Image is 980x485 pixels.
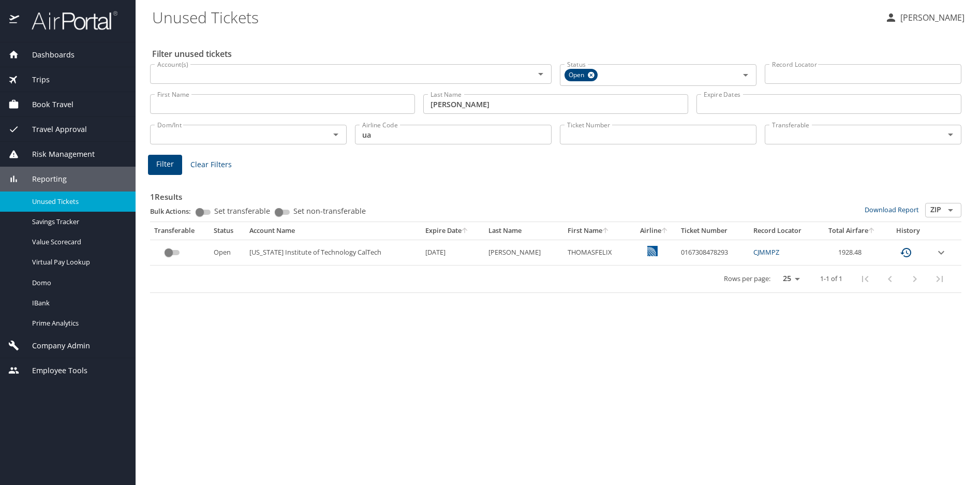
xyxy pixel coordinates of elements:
[190,158,232,171] span: Clear Filters
[484,240,563,265] td: [PERSON_NAME]
[749,222,818,240] th: Record Locator
[484,222,563,240] th: Last Name
[150,222,961,293] table: custom pagination table
[943,127,958,142] button: Open
[154,226,205,236] div: Transferable
[935,246,947,259] button: expand row
[881,8,969,27] button: [PERSON_NAME]
[32,237,123,247] span: Value Scorecard
[886,222,931,240] th: History
[632,222,677,240] th: Airline
[32,298,123,308] span: IBank
[150,185,961,203] h3: 1 Results
[152,1,877,33] h1: Unused Tickets
[563,222,632,240] th: First Name
[421,222,484,240] th: Expire Date
[868,228,875,234] button: sort
[245,222,421,240] th: Account Name
[775,271,804,287] select: rows per page
[32,318,123,328] span: Prime Analytics
[818,240,885,265] td: 1928.48
[19,124,87,135] span: Travel Approval
[661,228,669,234] button: sort
[210,240,245,265] td: Open
[32,197,123,207] span: Unused Tickets
[647,246,658,256] img: United Airlines
[565,70,590,81] span: Open
[152,46,963,62] h2: Filter unused tickets
[19,99,73,110] span: Book Travel
[421,240,484,265] td: [DATE]
[19,340,90,351] span: Company Admin
[602,228,610,234] button: sort
[329,127,343,142] button: Open
[897,11,964,24] p: [PERSON_NAME]
[210,222,245,240] th: Status
[19,173,67,185] span: Reporting
[565,69,598,81] div: Open
[533,67,548,81] button: Open
[677,222,749,240] th: Ticket Number
[19,149,95,160] span: Risk Management
[677,240,749,265] td: 0167308478293
[724,275,770,282] p: Rows per page:
[9,10,20,31] img: icon-airportal.png
[156,158,174,171] span: Filter
[32,278,123,288] span: Domo
[738,68,753,82] button: Open
[148,155,182,175] button: Filter
[19,74,50,85] span: Trips
[32,217,123,227] span: Savings Tracker
[563,240,632,265] td: THOMASFELIX
[19,365,87,376] span: Employee Tools
[943,203,958,217] button: Open
[214,208,270,215] span: Set transferable
[865,205,919,214] a: Download Report
[753,247,779,257] a: CJMMPZ
[150,207,199,216] p: Bulk Actions:
[462,228,469,234] button: sort
[19,49,75,61] span: Dashboards
[820,275,842,282] p: 1-1 of 1
[32,257,123,267] span: Virtual Pay Lookup
[20,10,117,31] img: airportal-logo.png
[818,222,885,240] th: Total Airfare
[245,240,421,265] td: [US_STATE] Institute of Technology CalTech
[293,208,366,215] span: Set non-transferable
[186,155,236,174] button: Clear Filters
